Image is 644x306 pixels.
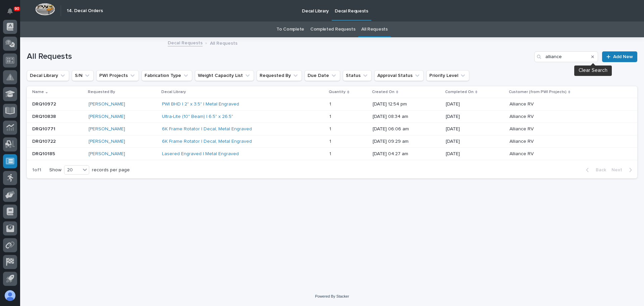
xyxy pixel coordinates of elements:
[373,114,440,120] p: [DATE] 08:34 am
[89,151,125,157] a: [PERSON_NAME]
[509,150,535,157] p: Alliance RV
[162,151,239,157] a: Lasered Engraved | Metal Engraved
[32,150,56,157] p: DRQ10185
[329,150,332,157] p: 1
[32,100,57,107] p: DRQ10972
[509,137,535,144] p: Alliance RV
[162,101,239,107] a: PWI BHD | 2" x 3.5" | Metal Engraved
[27,98,637,111] tr: DRQ10972DRQ10972 [PERSON_NAME] PWI BHD | 2" x 3.5" | Metal Engraved 11 [DATE] 12:54 pm[DATE]Allia...
[445,88,474,96] p: Completed On
[15,6,19,11] p: 90
[89,139,125,144] a: [PERSON_NAME]
[27,123,637,135] tr: DRQ10771DRQ10771 [PERSON_NAME] 6K Frame Rotator | Decal, Metal Engraved 11 [DATE] 06:06 am[DATE]A...
[446,126,504,132] p: [DATE]
[446,114,504,120] p: [DATE]
[27,70,69,81] button: Decal Library
[315,294,349,298] a: Powered By Stacker
[161,88,186,96] p: Decal Library
[329,88,345,96] p: Quantity
[602,51,637,62] a: Add New
[257,70,302,81] button: Requested By
[361,21,387,37] a: All Requests
[3,4,17,18] button: Notifications
[210,39,237,46] p: All Requests
[96,70,139,81] button: PWI Projects
[67,8,103,14] h2: 14. Decal Orders
[27,162,47,178] p: 1 of 1
[27,135,637,148] tr: DRQ10722DRQ10722 [PERSON_NAME] 6K Frame Rotator | Decal, Metal Engraved 11 [DATE] 09:29 am[DATE]A...
[329,100,332,107] p: 1
[142,70,192,81] button: Fabrication Type
[329,113,332,120] p: 1
[162,114,233,120] a: Ultra-Lite (10" Beam) | 6.5" x 26.5"
[534,51,598,62] input: Search
[373,101,440,107] p: [DATE] 12:54 pm
[276,21,304,37] a: To Complete
[446,151,504,157] p: [DATE]
[168,39,203,46] a: Decal Requests
[89,114,125,120] a: [PERSON_NAME]
[162,139,252,144] a: 6K Frame Rotator | Decal, Metal Engraved
[49,167,61,173] p: Show
[581,167,609,173] button: Back
[329,137,332,144] p: 1
[509,88,567,96] p: Customer (from PWI Projects)
[373,151,440,157] p: [DATE] 04:27 am
[32,125,57,132] p: DRQ10771
[27,111,637,123] tr: DRQ10838DRQ10838 [PERSON_NAME] Ultra-Lite (10" Beam) | 6.5" x 26.5" 11 [DATE] 08:34 am[DATE]Allia...
[329,125,332,132] p: 1
[609,167,637,173] button: Next
[195,70,254,81] button: Weight Capacity List
[27,52,532,61] h1: All Requests
[310,21,355,37] a: Completed Requests
[343,70,372,81] button: Status
[305,70,340,81] button: Due Date
[372,88,394,96] p: Created On
[446,101,504,107] p: [DATE]
[613,54,633,59] span: Add New
[88,88,115,96] p: Requested By
[446,139,504,144] p: [DATE]
[509,125,535,132] p: Alliance RV
[373,126,440,132] p: [DATE] 06:06 am
[32,88,44,96] p: Name
[64,167,80,174] div: 20
[426,70,469,81] button: Priority Level
[8,8,17,19] div: Notifications90
[3,289,17,303] button: users-avatar
[509,113,535,120] p: Alliance RV
[89,101,125,107] a: [PERSON_NAME]
[592,167,606,173] span: Back
[92,167,130,173] p: records per page
[509,100,535,107] p: Alliance RV
[611,167,626,173] span: Next
[32,137,57,144] p: DRQ10722
[89,126,125,132] a: [PERSON_NAME]
[162,126,252,132] a: 6K Frame Rotator | Decal, Metal Engraved
[373,139,440,144] p: [DATE] 09:29 am
[72,70,94,81] button: S/N
[27,148,637,160] tr: DRQ10185DRQ10185 [PERSON_NAME] Lasered Engraved | Metal Engraved 11 [DATE] 04:27 am[DATE]Alliance...
[32,113,57,120] p: DRQ10838
[35,3,55,15] img: Workspace Logo
[374,70,424,81] button: Approval Status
